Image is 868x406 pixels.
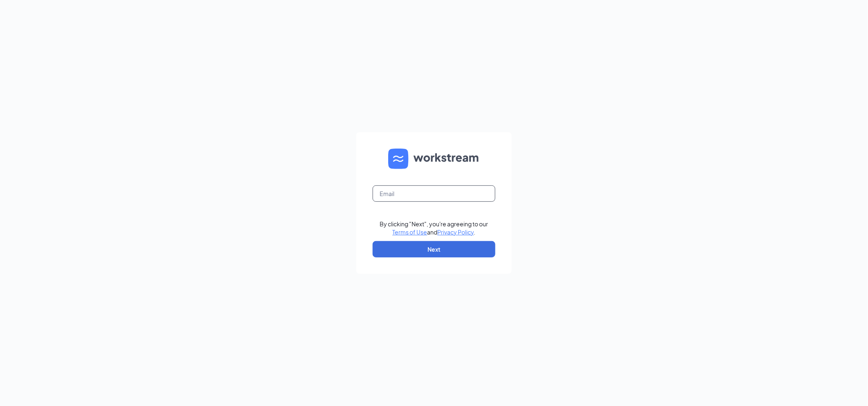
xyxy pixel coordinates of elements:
button: Next [373,241,495,257]
div: By clicking "Next", you're agreeing to our and . [380,220,488,236]
a: Terms of Use [393,228,427,236]
img: WS logo and Workstream text [388,149,480,169]
input: Email [373,185,495,202]
a: Privacy Policy [438,228,474,236]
